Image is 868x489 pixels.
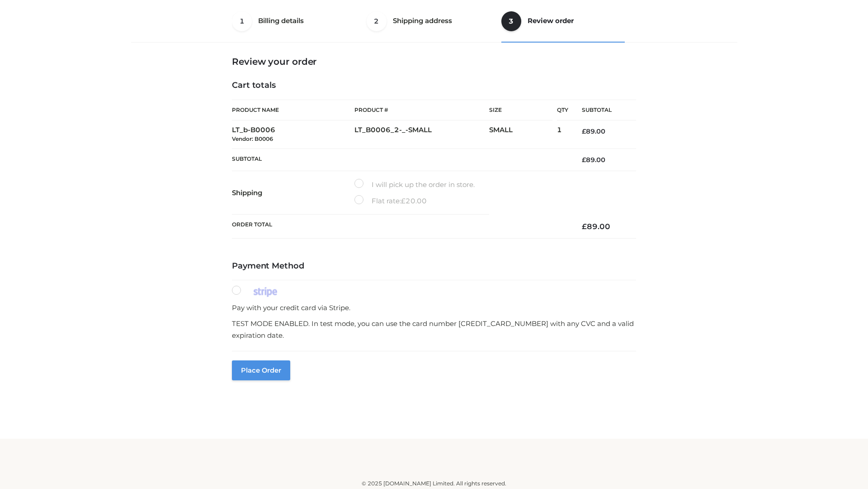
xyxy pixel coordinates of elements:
bdi: 89.00 [582,156,605,164]
th: Shipping [232,171,354,215]
span: £ [582,222,587,231]
td: SMALL [489,120,557,149]
label: I will pick up the order in store. [354,179,475,191]
div: © 2025 [DOMAIN_NAME] Limited. All rights reserved. [134,479,734,488]
th: Subtotal [568,100,636,120]
small: Vendor: B0006 [232,135,273,142]
button: Place order [232,360,290,380]
th: Subtotal [232,149,568,171]
bdi: 20.00 [401,197,427,205]
span: £ [582,156,586,164]
h4: Payment Method [232,261,636,271]
th: Product Name [232,100,354,120]
td: 1 [557,120,568,149]
th: Qty [557,100,568,120]
span: £ [582,127,586,135]
p: Pay with your credit card via Stripe. [232,302,636,314]
th: Product # [354,100,489,120]
label: Flat rate: [354,195,427,207]
h3: Review your order [232,56,636,67]
td: LT_B0006_2-_-SMALL [354,120,489,149]
td: LT_b-B0006 [232,120,354,149]
bdi: 89.00 [582,127,605,135]
span: £ [401,197,406,205]
bdi: 89.00 [582,222,610,231]
p: TEST MODE ENABLED. In test mode, you can use the card number [CREDIT_CARD_NUMBER] with any CVC an... [232,318,636,341]
th: Size [489,100,552,120]
th: Order Total [232,215,568,239]
h4: Cart totals [232,81,636,91]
